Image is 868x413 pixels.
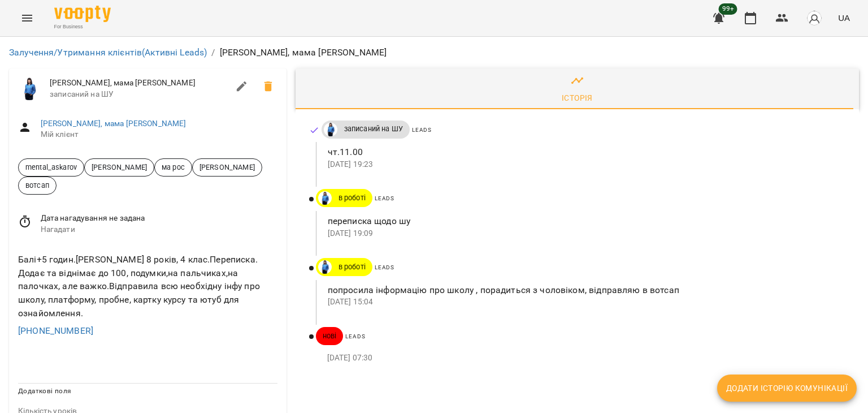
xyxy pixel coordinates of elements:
p: [DATE] 07:30 [327,352,841,364]
span: записаний на ШУ [50,89,228,100]
span: [PERSON_NAME], мама [PERSON_NAME] [50,78,228,89]
span: в роботі [332,193,372,203]
span: Leads [375,264,394,270]
span: [PERSON_NAME] [85,162,154,173]
button: UA [834,7,854,28]
p: [DATE] 15:04 [328,296,841,308]
span: вотсап [19,180,56,191]
img: Дащенко Аня [318,191,332,205]
span: записаний на ШУ [337,124,410,134]
span: в роботі [332,262,372,272]
span: нові [316,331,344,341]
p: [DATE] 19:09 [328,228,841,239]
span: Leads [375,195,394,201]
img: Дащенко Аня [324,123,337,136]
span: Leads [412,127,432,133]
span: Leads [345,333,365,339]
span: Додаткові поля [18,387,71,395]
span: Мій клієнт [41,129,277,140]
span: [PERSON_NAME] [193,162,262,173]
a: [PERSON_NAME], мама [PERSON_NAME] [41,119,186,128]
span: ма рос [155,162,192,173]
p: [PERSON_NAME], мама [PERSON_NAME] [220,46,387,59]
img: avatar_s.png [806,10,822,26]
a: Залучення/Утримання клієнтів(Активні Leads) [9,47,207,58]
span: Нагадати [41,224,277,235]
p: попросила інформацію про школу , порадиться з чоловіком, відправляю в вотсап [328,283,841,297]
nav: breadcrumb [9,46,859,59]
span: 99+ [719,3,737,15]
p: переписка щодо шу [328,214,841,228]
span: For Business [54,23,111,31]
a: [PHONE_NUMBER] [18,325,93,336]
li: / [211,46,215,59]
a: Дащенко Аня [316,191,332,205]
img: Дащенко Аня [18,78,41,100]
p: чт.11.00 [328,145,841,159]
div: Історія [562,91,593,105]
span: Дата нагадування не задана [41,213,277,224]
button: Menu [14,5,41,32]
img: Voopty Logo [54,6,111,22]
span: mental_askarov [19,162,84,173]
a: Дащенко Аня [316,260,332,274]
a: Дащенко Аня [322,123,337,136]
p: [DATE] 19:23 [328,159,841,170]
span: UA [838,12,850,24]
button: Додати історію комунікації [717,375,857,402]
img: Дащенко Аня [318,260,332,274]
div: Балі+5 годин.[PERSON_NAME] 8 років, 4 клас.Переписка. Додає та віднімає до 100, подумки,на пальчи... [16,251,280,322]
span: Додати історію комунікації [726,381,848,395]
